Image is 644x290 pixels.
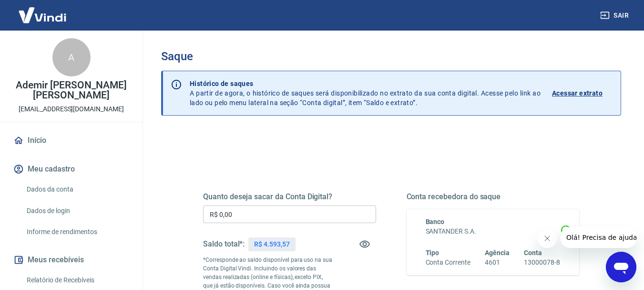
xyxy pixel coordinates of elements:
[426,258,470,268] h6: Conta Corrente
[11,159,131,180] button: Meu cadastro
[485,249,510,257] span: Agência
[552,88,603,98] p: Acessar extrato
[552,79,613,107] a: Acessar extrato
[23,222,131,242] a: Informe de rendimentos
[11,249,131,270] button: Meus recebíveis
[19,104,124,114] p: [EMAIL_ADDRESS][DOMAIN_NAME]
[190,79,541,107] p: A partir de agora, o histórico de saques será disponibilizado no extrato da sua conta digital. Ac...
[426,249,440,257] span: Tipo
[561,227,636,248] iframe: Mensagem da empresa
[11,0,73,30] img: Vindi
[8,80,135,100] p: Ademir [PERSON_NAME] [PERSON_NAME]
[426,218,445,226] span: Banco
[203,239,245,249] h5: Saldo total*:
[161,50,621,63] h3: Saque
[524,249,542,257] span: Conta
[203,192,376,202] h5: Quanto deseja sacar da Conta Digital?
[23,201,131,221] a: Dados de login
[426,226,561,236] h6: SANTANDER S.A.
[606,252,636,282] iframe: Botão para abrir a janela de mensagens
[190,79,541,88] p: Histórico de saques
[485,258,510,268] h6: 4601
[23,180,131,199] a: Dados da conta
[524,258,560,268] h6: 13000078-8
[52,38,91,76] div: A
[6,7,80,14] span: Olá! Precisa de ajuda?
[538,229,557,248] iframe: Fechar mensagem
[598,7,633,24] button: Sair
[11,130,131,151] a: Início
[254,239,289,249] p: R$ 4.593,57
[23,270,131,290] a: Relatório de Recebíveis
[407,192,580,202] h5: Conta recebedora do saque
